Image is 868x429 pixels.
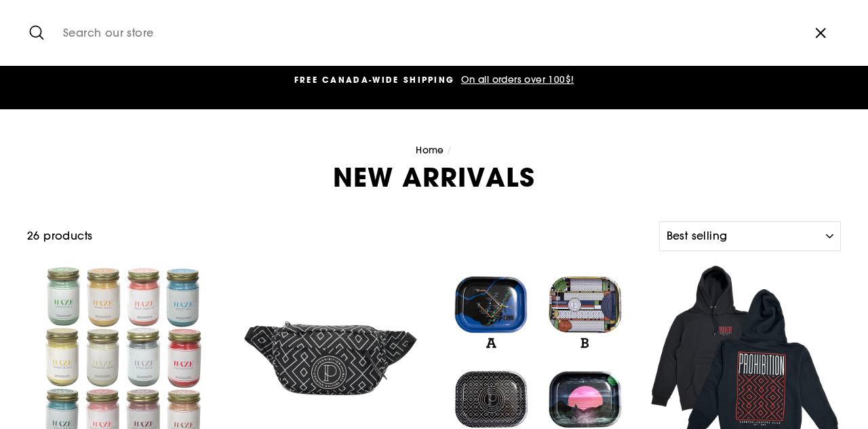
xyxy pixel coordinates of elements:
[294,74,455,86] span: FREE CANADA-WIDE SHIPPING
[458,73,574,86] span: On all orders over 100$!
[416,144,444,156] a: Home
[56,10,800,56] input: Search our store
[27,227,654,245] div: 26 products
[447,144,452,156] span: /
[27,143,841,158] nav: breadcrumbs
[27,164,841,190] h1: NEW ARRIVALS
[31,73,837,88] a: FREE CANADA-WIDE SHIPPING On all orders over 100$!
